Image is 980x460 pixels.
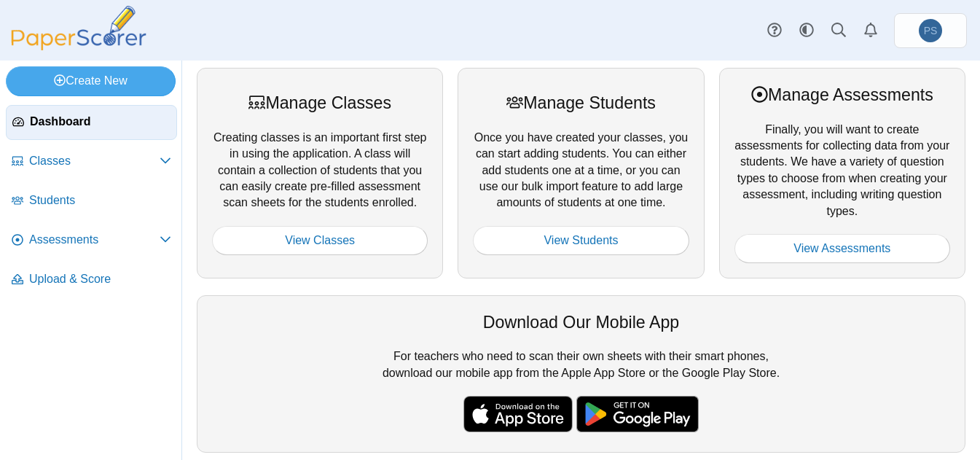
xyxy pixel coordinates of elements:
[6,223,177,258] a: Assessments
[29,271,171,287] span: Upload & Score
[30,114,170,130] span: Dashboard
[29,232,160,248] span: Assessments
[924,26,938,36] span: Patrick Stephens
[6,262,177,297] a: Upload & Score
[6,144,177,179] a: Classes
[719,68,965,278] div: Finally, you will want to create assessments for collecting data from your students. We have a va...
[29,153,160,169] span: Classes
[473,226,689,255] a: View Students
[6,105,177,140] a: Dashboard
[197,295,965,453] div: For teachers who need to scan their own sheets with their smart phones, download our mobile app f...
[212,226,428,255] a: View Classes
[458,68,704,278] div: Once you have created your classes, you can start adding students. You can either add students on...
[212,91,428,114] div: Manage Classes
[919,19,942,42] span: Patrick Stephens
[734,83,950,106] div: Manage Assessments
[212,311,950,334] div: Download Our Mobile App
[6,6,152,50] img: PaperScorer
[6,184,177,219] a: Students
[29,192,171,208] span: Students
[6,66,176,95] a: Create New
[473,91,689,114] div: Manage Students
[197,68,443,278] div: Creating classes is an important first step in using the application. A class will contain a coll...
[734,234,950,263] a: View Assessments
[463,396,573,432] img: apple-store-badge.svg
[6,40,152,52] a: PaperScorer
[894,13,967,48] a: Patrick Stephens
[576,396,699,432] img: google-play-badge.png
[855,15,887,47] a: Alerts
